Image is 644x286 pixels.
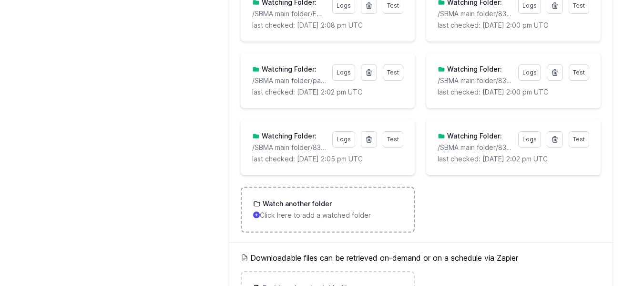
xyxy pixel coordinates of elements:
p: last checked: [DATE] 2:02 pm UTC [252,87,403,97]
p: SBMA main folder/834_Paylocity [438,143,512,152]
a: Watch another folder Click here to add a watched folder [242,188,414,232]
p: SBMA main folder/834_Wallit [438,76,512,85]
a: Test [383,64,403,81]
span: Test [387,69,399,76]
span: Test [573,136,585,143]
span: Test [387,2,399,9]
p: SBMA main folder/834_EBS Health [252,143,327,152]
h3: Watching Folder: [445,64,502,74]
span: Test [573,2,585,9]
h3: Watching Folder: [260,64,317,74]
p: last checked: [DATE] 2:02 pm UTC [438,154,589,164]
p: SBMA main folder/Employee Navigator/EN GGPD [252,9,327,19]
p: last checked: [DATE] 2:08 pm UTC [252,21,403,30]
a: Test [383,131,403,148]
a: Logs [332,131,355,148]
a: Logs [332,64,355,81]
span: Test [387,136,399,143]
p: Click here to add a watched folder [253,211,402,220]
span: Test [573,69,585,76]
p: SBMA main folder/paycom/paycomxgp [252,76,327,85]
h5: Downloadable files can be retrieved on-demand or on a schedule via Zapier [241,252,601,264]
p: SBMA main folder/834_selerix/834_selerixd [438,9,512,19]
h3: Watching Folder: [445,131,502,141]
p: last checked: [DATE] 2:05 pm UTC [252,154,403,164]
h3: Watch another folder [261,199,332,209]
a: Test [569,131,589,148]
a: Logs [518,64,541,81]
a: Logs [518,131,541,148]
h3: Watching Folder: [260,131,317,141]
p: last checked: [DATE] 2:00 pm UTC [438,87,589,97]
p: last checked: [DATE] 2:00 pm UTC [438,21,589,30]
a: Test [569,64,589,81]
